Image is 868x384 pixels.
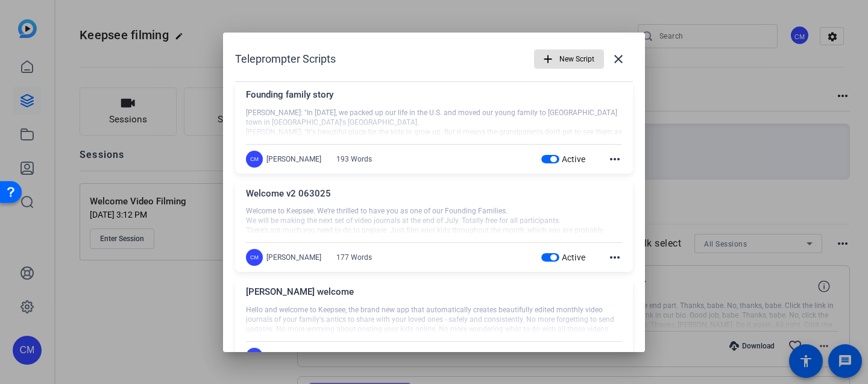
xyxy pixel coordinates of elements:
div: CM [246,249,263,266]
button: New Script [534,49,604,69]
div: CM [246,348,263,365]
h1: Teleprompter Scripts [235,52,336,66]
span: Active [562,351,586,361]
div: CM [246,151,263,168]
mat-icon: add [541,52,555,66]
div: [PERSON_NAME] welcome [246,285,622,305]
div: [PERSON_NAME] [266,253,321,262]
span: Active [562,253,586,262]
div: 175 Words [336,351,372,361]
div: [PERSON_NAME] [266,351,321,361]
mat-icon: close [611,52,626,66]
div: Founding family story [246,88,622,108]
div: [PERSON_NAME] [266,154,321,164]
div: 177 Words [336,253,372,262]
span: New Script [559,48,594,71]
mat-icon: more_horiz [608,152,622,166]
mat-icon: more_horiz [608,250,622,265]
div: 193 Words [336,154,372,164]
div: Welcome v2 063025 [246,187,622,207]
mat-icon: more_horiz [608,349,622,364]
span: Active [562,154,586,164]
